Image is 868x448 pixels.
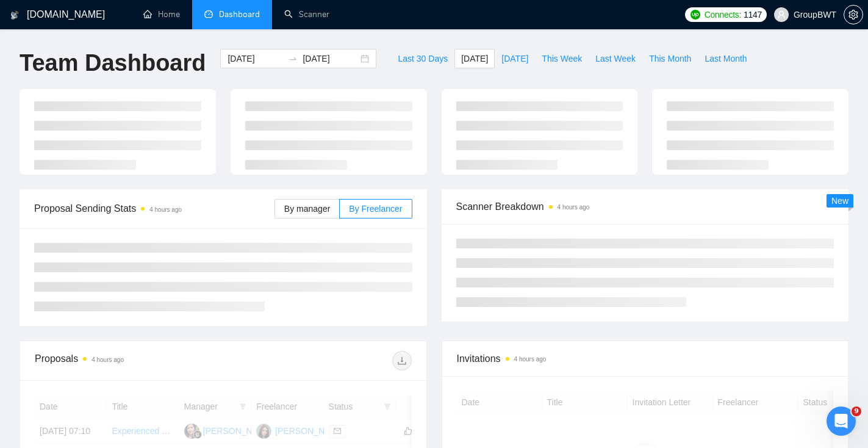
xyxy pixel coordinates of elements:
input: End date [303,52,358,65]
button: Last 30 Days [391,49,454,68]
h1: Team Dashboard [20,49,206,78]
span: Last Month [705,52,747,65]
span: setting [844,10,863,20]
span: user [777,10,786,19]
a: homeHome [143,9,180,20]
iframe: Intercom live chat [827,406,856,436]
span: This Week [542,52,582,65]
span: 1147 [744,8,762,21]
span: Connects: [705,8,741,21]
span: swap-right [288,54,298,63]
button: setting [844,5,863,24]
time: 4 hours ago [149,206,182,213]
a: searchScanner [284,9,329,20]
button: Last Month [698,49,753,68]
img: logo [10,5,19,25]
button: This Month [642,49,698,68]
span: By manager [284,204,330,214]
span: [DATE] [461,52,488,65]
span: Invitations [457,351,834,366]
span: Last 30 Days [398,52,448,65]
span: Scanner Breakdown [456,199,834,214]
a: setting [844,10,863,20]
div: Proposals [35,351,223,370]
span: New [831,196,848,206]
span: Proposal Sending Stats [34,201,274,216]
button: This Week [535,49,589,68]
span: to [288,54,298,63]
img: upwork-logo.png [690,10,700,20]
span: dashboard [204,10,213,18]
button: [DATE] [454,49,495,68]
span: Dashboard [219,9,260,20]
button: [DATE] [495,49,535,68]
span: This Month [649,52,691,65]
span: Last Week [595,52,636,65]
button: Last Week [589,49,642,68]
input: Start date [228,52,283,65]
span: 9 [852,406,861,416]
span: [DATE] [501,52,528,65]
time: 4 hours ago [514,356,547,363]
span: By Freelancer [349,204,402,214]
time: 4 hours ago [91,356,124,363]
time: 4 hours ago [558,204,590,211]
